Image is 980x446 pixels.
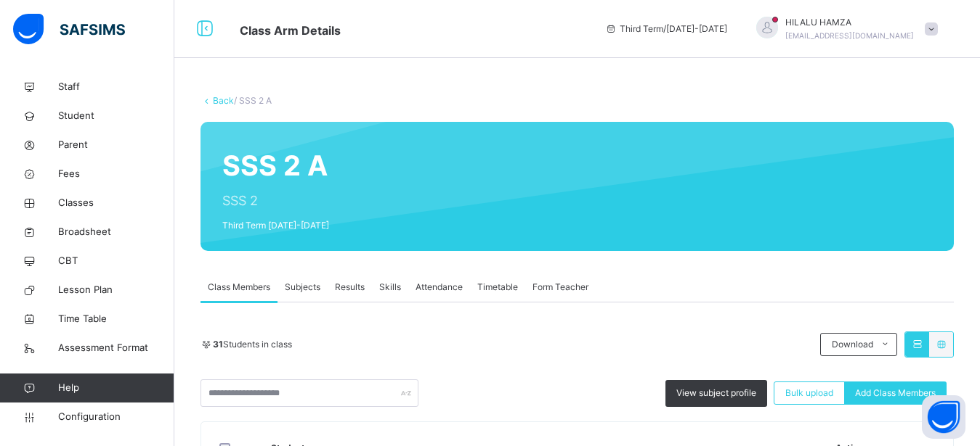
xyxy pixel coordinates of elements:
span: Fees [58,167,174,181]
span: Results [335,281,365,294]
span: Attendance [416,281,463,294]
span: Staff [58,80,174,94]
span: Add Class Members [855,387,936,400]
span: Broadsheet [58,225,174,239]
span: CBT [58,254,174,268]
span: View subject profile [676,387,756,400]
span: Time Table [58,312,174,326]
button: Open asap [922,395,965,439]
span: Skills [379,281,401,294]
span: HILALU HAMZA [785,16,914,29]
span: Timetable [477,281,518,294]
span: Student [58,109,174,123]
span: Configuration [58,410,174,424]
img: safsims [13,14,125,44]
span: Bulk upload [785,387,833,400]
span: session/term information [605,22,727,36]
b: 31 [213,339,223,350]
span: Download [832,338,873,351]
span: / SSS 2 A [234,95,272,106]
span: Students in class [213,338,292,351]
div: HILALUHAMZA [742,16,945,42]
span: Class Arm Details [240,23,341,38]
span: Help [58,381,174,395]
span: Subjects [285,281,320,294]
span: [EMAIL_ADDRESS][DOMAIN_NAME] [785,31,914,40]
span: Form Teacher [532,281,588,294]
a: Back [213,95,234,106]
span: Assessment Format [58,341,174,355]
span: Lesson Plan [58,283,174,297]
span: Classes [58,196,174,210]
span: Class Members [208,281,270,294]
span: Parent [58,138,174,152]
